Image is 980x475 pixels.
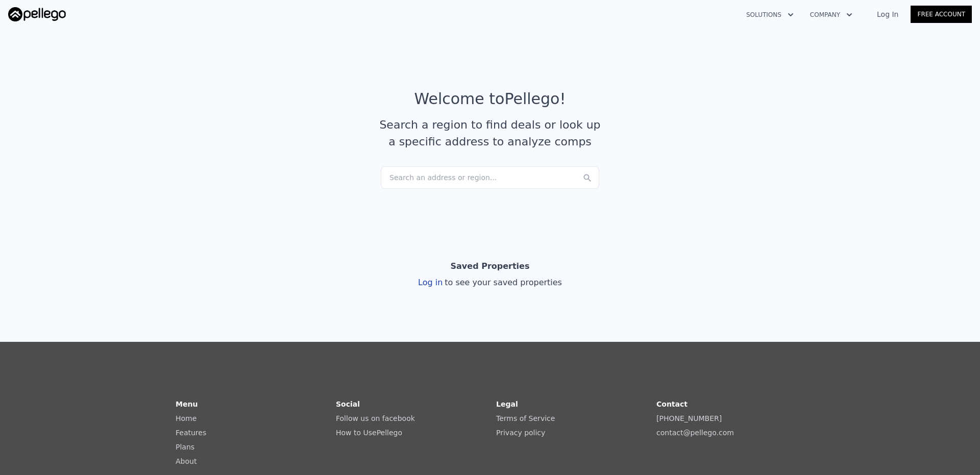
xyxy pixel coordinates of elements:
strong: Contact [656,400,688,408]
strong: Menu [176,400,198,408]
a: Privacy policy [496,429,545,437]
a: contact@pellego.com [656,429,734,437]
a: Log In [865,9,911,19]
a: [PHONE_NUMBER] [656,414,722,422]
strong: Social [336,400,360,408]
button: Solutions [738,6,802,24]
a: Follow us on facebook [336,414,415,422]
a: Plans [176,443,194,451]
a: How to UsePellego [336,429,402,437]
div: Welcome to Pellego ! [414,90,566,108]
a: Home [176,414,197,422]
div: Search an address or region... [381,166,599,189]
a: Free Account [911,6,972,23]
a: About [176,457,197,465]
button: Company [802,6,861,24]
strong: Legal [496,400,518,408]
a: Features [176,429,206,437]
img: Pellego [8,7,66,21]
a: Terms of Service [496,414,555,422]
div: Log in [418,277,562,289]
div: Search a region to find deals or look up a specific address to analyze comps [376,116,604,150]
span: to see your saved properties [443,278,562,287]
div: Saved Properties [451,256,530,277]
